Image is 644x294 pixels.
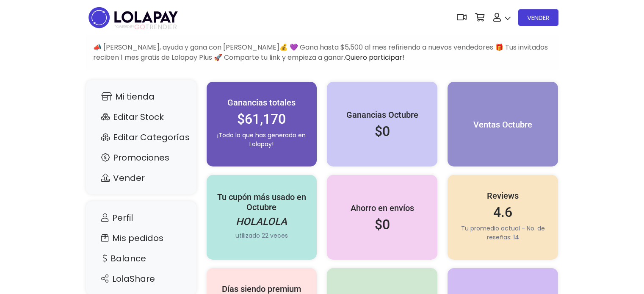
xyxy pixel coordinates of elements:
h5: Ahorro en envíos [335,203,429,213]
h5: Ganancias totales [215,97,309,108]
h2: $61,170 [215,111,309,127]
h4: HOLALOLA [215,216,309,228]
h5: Días siendo premium [215,284,309,294]
span: POWERED BY [115,25,134,29]
img: logo [86,4,180,31]
span: 📣 [PERSON_NAME], ayuda y gana con [PERSON_NAME]💰 💜 Gana hasta $5,500 al mes refiriendo a nuevos v... [93,42,548,62]
a: Vender [94,170,188,186]
span: TRENDIER [115,23,177,31]
a: Promociones [94,150,188,166]
h2: $0 [335,216,429,233]
h5: Tu cupón más usado en Octubre [215,192,309,212]
h2: $0 [335,123,429,139]
h5: Ventas Octubre [456,119,550,130]
p: utilizado 22 veces [215,231,309,240]
a: Mi tienda [94,89,188,105]
h2: 4.6 [456,204,550,220]
a: LolaShare [94,271,188,287]
h5: Ganancias Octubre [335,110,429,120]
p: ¡Todo lo que has generado en Lolapay! [215,131,309,149]
span: GO [134,22,145,32]
a: Editar Categorías [94,129,188,145]
a: Mis pedidos [94,230,188,246]
p: Tu promedio actual - No. de reseñas: 14 [456,224,550,242]
a: VENDER [518,9,558,26]
a: Balance [94,250,188,266]
a: Perfil [94,210,188,226]
h5: Reviews [456,191,550,201]
a: Quiero participar! [345,53,404,62]
a: Editar Stock [94,109,188,125]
